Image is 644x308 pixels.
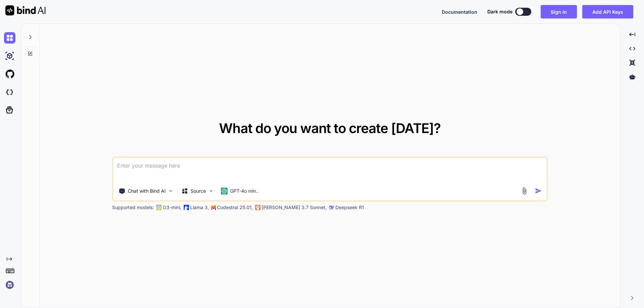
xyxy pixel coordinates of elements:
p: [PERSON_NAME] 3.7 Sonnet, [262,204,327,211]
p: Llama 3, [190,204,209,211]
img: darkCloudIdeIcon [4,86,15,98]
img: signin [4,279,15,291]
button: Sign in [541,5,577,18]
img: icon [535,187,542,194]
img: GPT-4o mini [221,188,227,194]
img: Pick Models [208,188,214,194]
img: claude [329,205,334,210]
img: chat [4,32,15,44]
img: ai-studio [4,50,15,62]
p: Source [191,188,206,194]
p: Codestral 25.01, [217,204,253,211]
p: GPT-4o min.. [230,188,259,194]
p: Supported models: [112,204,154,211]
span: Documentation [442,9,477,15]
img: Llama2 [183,205,189,210]
p: O3-mini, [163,204,181,211]
p: Deepseek R1 [335,204,364,211]
button: Add API Keys [582,5,633,18]
img: claude [255,205,260,210]
img: Mistral-AI [211,205,216,210]
span: Dark mode [487,8,513,15]
img: Pick Tools [168,188,173,194]
img: GPT-4 [156,205,161,210]
button: Documentation [442,8,477,15]
span: What do you want to create [DATE]? [219,120,441,136]
img: githubLight [4,68,15,80]
img: attachment [521,187,528,195]
p: Chat with Bind AI [128,188,166,194]
img: Bind AI [5,5,46,15]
